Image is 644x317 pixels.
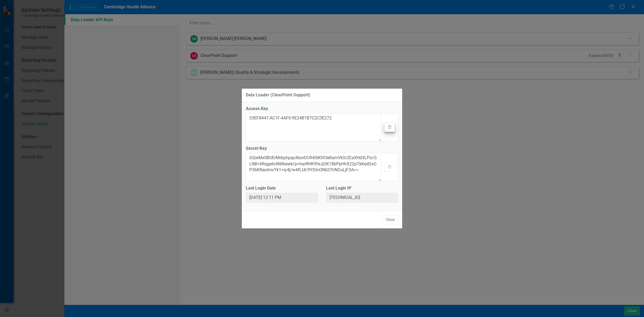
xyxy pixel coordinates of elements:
label: Last Login Date [246,185,318,191]
div: Data Loader (ClearPoint Support) [246,93,310,97]
textarea: GQwMx0BUErMrbphpqoXkorDU940tKt93e8amVkSr2EaXHd3LPo/GLNB+liRqge6vNWbewk/p+harRHK9feJjSK18bPpHhX22p... [246,153,381,181]
button: Close [382,215,398,224]
label: Last Login IP [326,185,398,191]
textarea: 33EF8447-AC1F-4AF0-9E24B1B7C2C3E272 [246,113,381,141]
label: Access Key [246,106,398,112]
label: Secret Key [246,145,398,152]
